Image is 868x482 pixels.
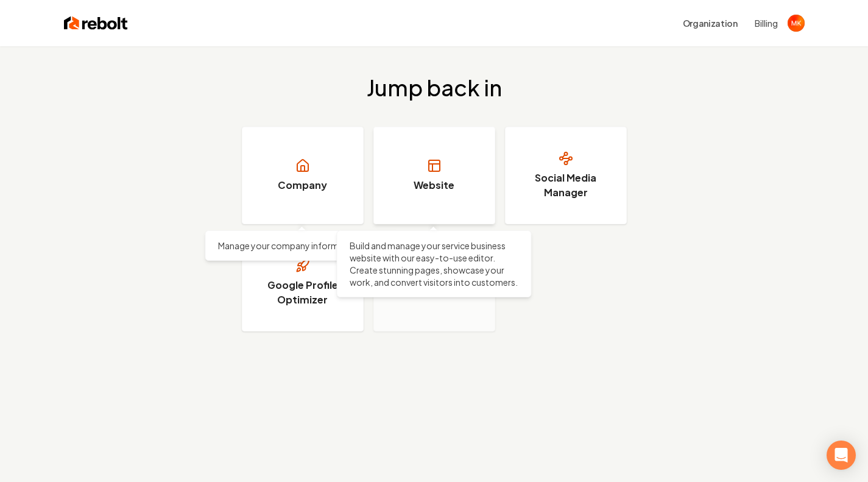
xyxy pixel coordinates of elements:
[373,127,495,224] a: Website
[788,15,805,32] button: Open user button
[64,15,128,32] img: Rebolt Logo
[676,12,745,34] button: Organization
[367,76,502,100] h2: Jump back in
[242,127,364,224] a: Company
[827,441,856,470] div: Open Intercom Messenger
[257,278,348,307] h3: Google Profile Optimizer
[242,234,364,331] a: Google Profile Optimizer
[788,15,805,32] img: Marcus Knapp
[414,178,454,193] h3: Website
[520,171,612,200] h3: Social Media Manager
[350,239,519,288] p: Build and manage your service business website with our easy-to-use editor. Create stunning pages...
[755,17,778,29] button: Billing
[505,127,627,224] a: Social Media Manager
[278,178,327,193] h3: Company
[218,239,387,252] p: Manage your company information.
